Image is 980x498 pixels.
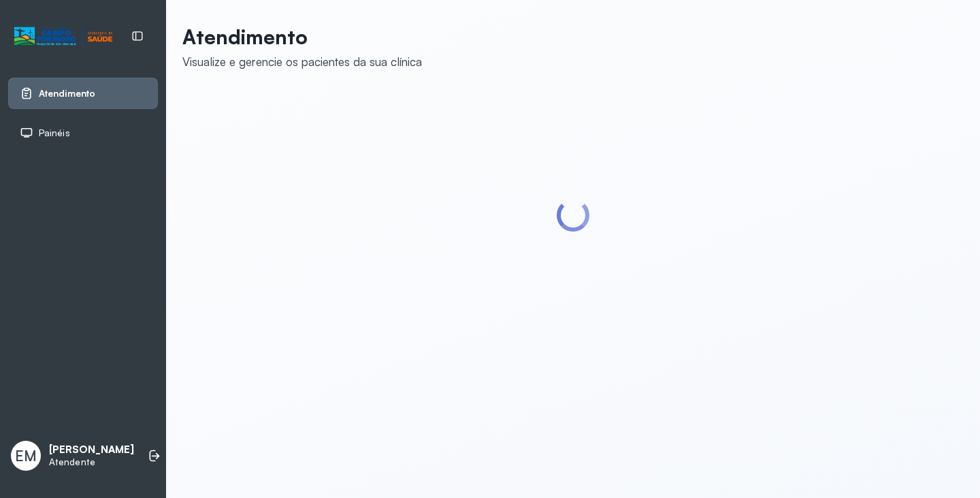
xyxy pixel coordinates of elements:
p: Atendente [49,456,134,468]
a: Atendimento [20,87,146,100]
div: Visualize e gerencie os pacientes da sua clínica [182,55,422,69]
span: Painéis [39,127,70,139]
p: [PERSON_NAME] [49,443,134,456]
span: Atendimento [39,88,95,99]
img: Logotipo do estabelecimento [14,25,112,48]
p: Atendimento [182,25,422,49]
